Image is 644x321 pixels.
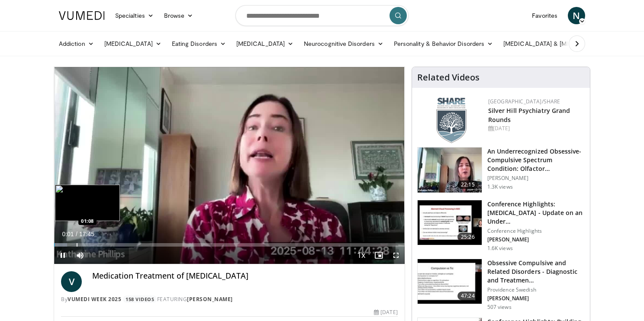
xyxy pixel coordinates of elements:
[418,259,482,304] img: 33f18459-8cfc-461c-9790-5ac175df52b2.150x105_q85_crop-smart_upscale.jpg
[527,7,563,24] a: Favorites
[92,271,398,281] h4: Medication Treatment of [MEDICAL_DATA]
[370,247,387,264] button: Enable picture-in-picture mode
[457,292,478,300] span: 47:24
[76,231,77,238] span: /
[457,233,478,241] span: 25:26
[487,304,512,311] p: 507 views
[62,231,74,238] span: 0:01
[417,72,480,83] h4: Related Videos
[418,200,482,245] img: 9f16e963-74a6-4de5-bbd7-8be3a642d08b.150x105_q85_crop-smart_upscale.jpg
[487,295,585,302] p: [PERSON_NAME]
[68,295,121,303] a: Vumedi Week 2025
[235,5,409,26] input: Search topics, interventions
[457,180,478,189] span: 22:15
[54,67,405,264] video-js: Video Player
[353,247,370,264] button: Playback Rate
[487,286,585,293] p: Providence Swedish
[79,231,94,238] span: 17:45
[488,106,570,124] a: Silver Hill Psychiatry Grand Rounds
[487,200,585,226] h3: Conference Highlights: [MEDICAL_DATA] - Update on an Under…
[389,35,498,52] a: Personality & Behavior Disorders
[487,228,585,234] p: Conference Highlights
[99,35,167,52] a: [MEDICAL_DATA]
[159,7,199,24] a: Browse
[110,7,159,24] a: Specialties
[498,35,622,52] a: [MEDICAL_DATA] & [MEDICAL_DATA]
[54,35,99,52] a: Addiction
[71,247,89,264] button: Mute
[187,295,233,303] a: [PERSON_NAME]
[487,236,585,243] p: [PERSON_NAME]
[123,295,157,303] a: 158 Videos
[387,247,405,264] button: Fullscreen
[418,148,482,193] img: d46add6d-6fd9-4c62-8e3b-7019dc31b867.150x105_q85_crop-smart_upscale.jpg
[374,308,397,316] div: [DATE]
[487,259,585,285] h3: Obsessive Compulsive and Related Disorders - Diagnostic and Treatmen…
[54,243,405,247] div: Progress Bar
[299,35,389,52] a: Neurocognitive Disorders
[61,271,82,292] a: V
[61,295,398,303] div: By FEATURING
[231,35,299,52] a: [MEDICAL_DATA]
[436,98,467,143] img: f8aaeb6d-318f-4fcf-bd1d-54ce21f29e87.png.150x105_q85_autocrop_double_scale_upscale_version-0.2.png
[487,175,585,182] p: [PERSON_NAME]
[167,35,231,52] a: Eating Disorders
[417,200,585,252] a: 25:26 Conference Highlights: [MEDICAL_DATA] - Update on an Under… Conference Highlights [PERSON_N...
[487,245,513,252] p: 1.6K views
[55,185,120,221] img: image.jpeg
[568,7,585,24] a: N
[59,11,105,20] img: VuMedi Logo
[488,125,583,132] div: [DATE]
[488,98,560,105] a: [GEOGRAPHIC_DATA]/SHARE
[417,147,585,193] a: 22:15 An Underrecognized Obsessive-Compulsive Spectrum Condition: Olfactor… [PERSON_NAME] 1.3K views
[417,259,585,311] a: 47:24 Obsessive Compulsive and Related Disorders - Diagnostic and Treatmen… Providence Swedish [P...
[54,247,71,264] button: Pause
[487,183,513,190] p: 1.3K views
[487,147,585,173] h3: An Underrecognized Obsessive-Compulsive Spectrum Condition: Olfactor…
